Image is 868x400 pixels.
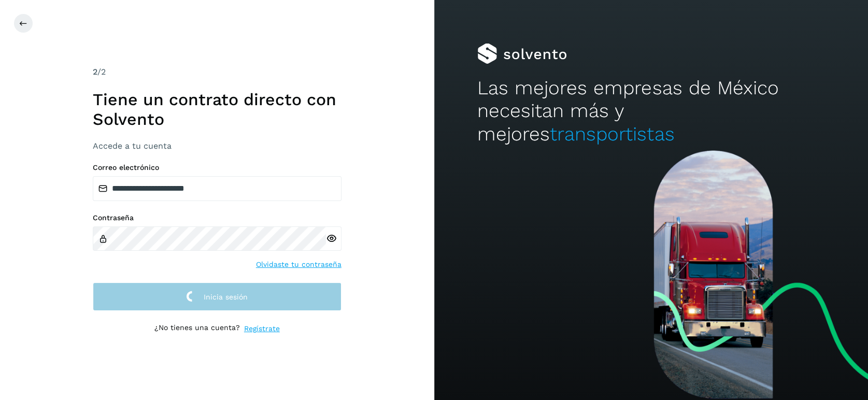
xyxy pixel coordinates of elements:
label: Contraseña [93,213,341,222]
a: Regístrate [244,323,280,334]
span: 2 [93,67,97,77]
a: Olvidaste tu contraseña [256,259,341,270]
h2: Las mejores empresas de México necesitan más y mejores [477,77,824,146]
label: Correo electrónico [93,163,341,172]
h3: Accede a tu cuenta [93,141,341,151]
p: ¿No tienes una cuenta? [154,323,240,334]
span: transportistas [550,123,674,145]
button: Inicia sesión [93,282,341,311]
h1: Tiene un contrato directo con Solvento [93,90,341,130]
span: Inicia sesión [204,293,248,301]
div: /2 [93,66,341,78]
